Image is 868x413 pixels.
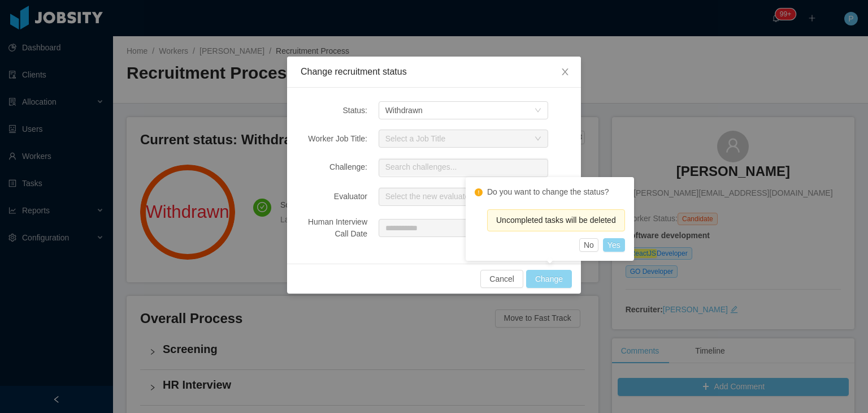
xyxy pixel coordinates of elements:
i: icon: exclamation-circle [475,188,483,196]
div: Challenge: [301,161,367,173]
div: Select a Job Title [385,133,529,144]
button: Cancel [480,270,523,288]
text: Do you want to change the status? [487,187,609,196]
div: Change recruitment status [301,66,567,78]
span: Uncompleted tasks will be deleted [496,216,616,225]
div: Human Interview Call Date [301,216,367,240]
div: Withdrawn [385,102,423,119]
div: Evaluator [301,191,367,203]
button: Yes [603,238,625,252]
button: No [579,238,598,252]
button: Close [549,57,581,88]
div: Status: [301,105,367,117]
div: Worker Job Title: [301,133,367,145]
i: icon: down [535,107,541,115]
i: icon: close [561,67,570,76]
i: icon: down [535,135,541,143]
button: Change [526,270,572,288]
